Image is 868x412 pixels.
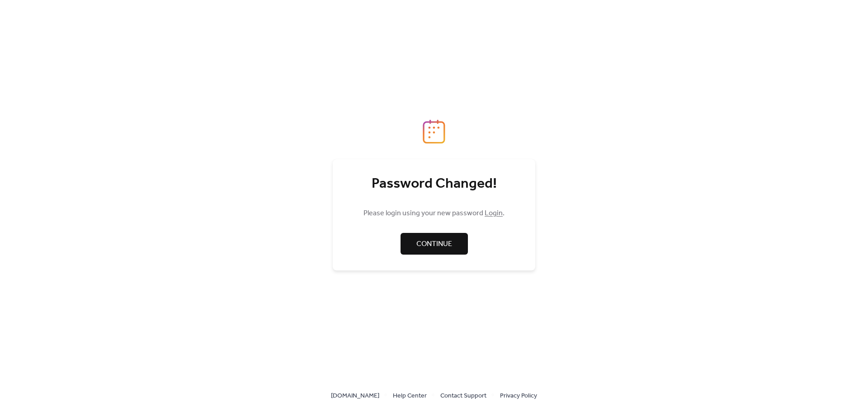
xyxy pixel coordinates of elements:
span: [DOMAIN_NAME] [331,391,379,402]
a: [DOMAIN_NAME] [331,390,379,401]
span: Help Center [393,391,427,402]
a: Contact Support [440,390,486,401]
a: Login [485,206,503,220]
span: Privacy Policy [500,391,537,402]
a: Privacy Policy [500,390,537,401]
a: Help Center [393,390,427,401]
img: logo [423,119,445,144]
span: Please login using your new password . [363,208,505,219]
span: Contact Support [440,391,486,402]
a: Continue [401,233,468,255]
span: Continue [416,239,452,250]
div: Password Changed! [351,175,517,193]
